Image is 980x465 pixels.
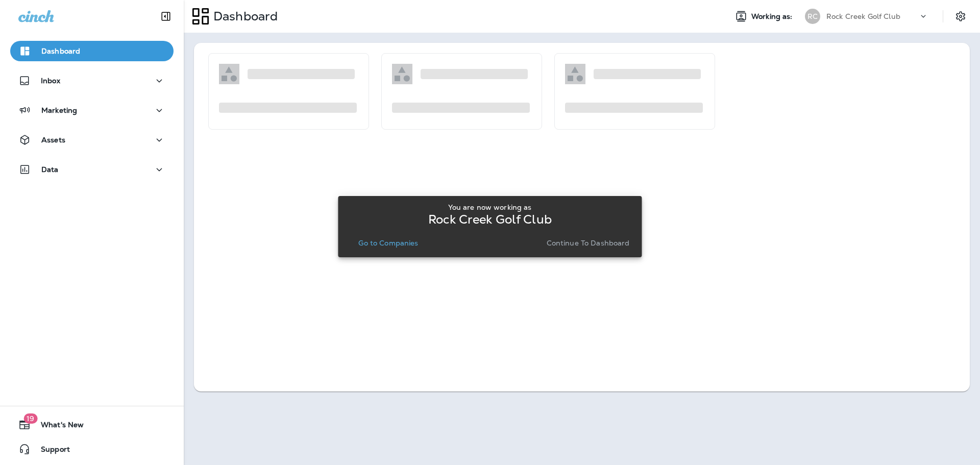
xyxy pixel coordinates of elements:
button: Assets [10,130,174,150]
p: Continue to Dashboard [547,239,630,247]
p: Rock Creek Golf Club [428,215,552,224]
p: Marketing [41,106,77,114]
button: 19What's New [10,414,174,435]
span: Support [31,445,70,457]
button: Inbox [10,70,174,91]
button: Settings [951,7,970,26]
button: Dashboard [10,41,174,61]
p: You are now working as [448,203,531,211]
button: Marketing [10,100,174,120]
span: 19 [23,413,37,424]
span: What's New [31,421,84,433]
p: Dashboard [209,9,278,24]
button: Support [10,439,174,459]
p: Rock Creek Golf Club [826,12,900,20]
button: Continue to Dashboard [543,236,634,250]
p: Inbox [41,77,60,85]
div: RC [805,9,820,24]
p: Assets [41,136,65,144]
p: Data [41,165,59,174]
p: Dashboard [41,47,80,55]
button: Collapse Sidebar [152,6,180,27]
button: Data [10,159,174,180]
span: Working as: [751,12,795,21]
button: Go to Companies [354,236,422,250]
p: Go to Companies [358,239,418,247]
